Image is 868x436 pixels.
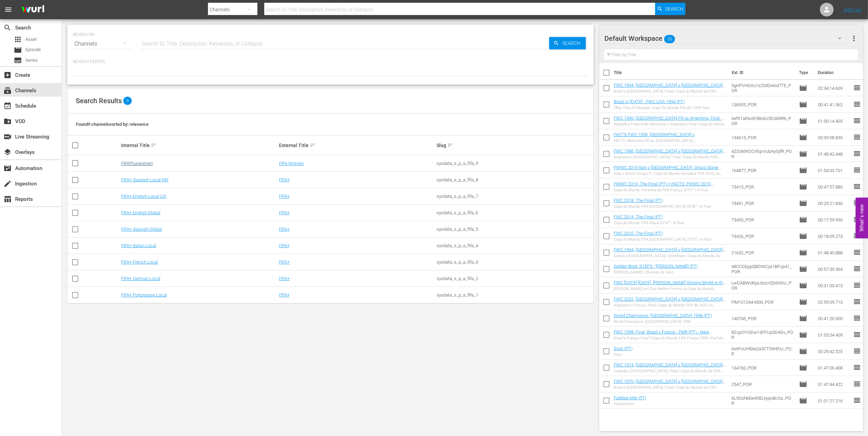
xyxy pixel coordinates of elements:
span: Episode [799,216,807,224]
a: FWC 1970, [GEOGRAPHIC_DATA] v [GEOGRAPHIC_DATA], Final - FMR (PT) [614,379,726,389]
span: Found 9 channels sorted by: relevance [76,122,149,127]
td: 73450_POR [729,211,797,228]
div: FACTS: Alemanha FR vs. [GEOGRAPHIC_DATA] | [GEOGRAPHIC_DATA] 1990 [614,138,726,143]
a: Golden Boot, S1EP3 - [PERSON_NAME] (PT) [614,264,698,269]
span: Episode [799,281,807,290]
td: 48CCGEppQBDWCza1BPJp41_POR [729,261,797,277]
div: República Federal de Alemanha x Argentina | Final | Copa do Mundo da FIFA [GEOGRAPHIC_DATA] 1990 ... [614,122,726,126]
div: sysdata_s_p_a_fifa_1 [437,292,592,298]
div: Brasil x França | Final | Copa do Mundo FIFA França 1998 | Partida completa [614,336,726,340]
td: 01:47:44.422 [815,376,853,392]
button: Search [549,37,586,49]
td: 00:47:57.880 [815,179,853,195]
a: FIFA+ [279,194,290,199]
div: Copa do Mundo FIFA Brasil 2014™ | A Final [614,221,684,225]
td: 73415_POR [729,179,797,195]
a: FWC 1994, [GEOGRAPHIC_DATA] v [GEOGRAPHIC_DATA], Semi-Finals - FMR (PT) [614,247,726,257]
td: 00:17:59.990 [815,211,853,228]
span: Series [25,57,38,64]
span: reorder [853,347,861,355]
a: FIFA+ [279,227,290,232]
td: 00:41:20.900 [815,310,853,327]
span: Search [3,24,12,32]
span: Automation [3,164,12,172]
span: Episode [799,265,807,273]
a: FWC 1986, [GEOGRAPHIC_DATA] v [GEOGRAPHIC_DATA] (PT) [614,148,726,159]
span: reorder [853,117,861,125]
div: World Champions: [GEOGRAPHIC_DATA] 1998 [614,319,712,324]
td: 01:54:03.701 [815,162,853,179]
th: Duration [814,63,855,82]
span: 20 [664,32,675,46]
span: Live Streaming [3,133,12,141]
td: FIM101244-M00_POR [729,294,797,310]
td: 01:53:04.409 [815,327,853,343]
span: Create [3,71,12,79]
td: 6efX1alNuW5Bv6U5Ddd9R6_POR [729,113,797,129]
span: Episode [799,331,807,339]
td: 01:48:40.888 [815,244,853,261]
th: Type [795,63,814,82]
td: 00:29:42.525 [815,343,853,360]
span: Episode [799,232,807,240]
td: 01:47:06.408 [815,360,853,376]
a: FWC 2010, The Final (PT) [614,231,663,236]
a: FACTS FWC 1990, [GEOGRAPHIC_DATA] v [GEOGRAPHIC_DATA] (PT) [614,132,697,142]
td: 6L9OzNkEe4XBLkjqio8cGs_POR [729,392,797,409]
th: Ext. ID [728,63,795,82]
td: 136955_POR [729,96,797,113]
span: Episode [799,380,807,388]
div: Argentina x [GEOGRAPHIC_DATA] | Final | Copa do Mundo FIFA México 1986 | Jogo completo [614,155,726,159]
td: 73426_POR [729,228,797,244]
td: 4ZO0kWDCvfiqnVubAyGjfR_POR [729,146,797,162]
a: FIFA Women [279,161,304,166]
td: 02:59:09.713 [815,294,853,310]
a: FIFA+ English Global [121,210,160,215]
span: reorder [853,265,861,273]
div: sysdata_s_p_a_fifa_5 [437,227,592,232]
a: FIFA+ [279,259,290,265]
span: reorder [853,248,861,256]
td: 02:34:14.609 [815,80,853,96]
span: Reports [3,195,12,203]
div: sysdata_s_p_a_fifa_6 [437,210,592,215]
span: Search [559,37,586,49]
span: sort [151,142,157,148]
td: 164877_POR [729,162,797,179]
span: Asset [14,35,22,44]
span: reorder [853,232,861,240]
span: reorder [853,133,861,141]
td: 00:18:09.273 [815,228,853,244]
div: Argentina x França | Final | Copa do Mundo FIFA de 2022, no [GEOGRAPHIC_DATA] | Jogo completo [614,303,726,307]
td: 00:29:21.830 [815,195,853,211]
div: [PERSON_NAME] | Chuteira de Ouro [614,270,698,275]
button: more_vert [850,30,858,47]
div: Suécia x [GEOGRAPHIC_DATA] | Semifinais | Copa do Mundo da FIFA [GEOGRAPHIC_DATA] 1994 | Jogo com... [614,254,726,258]
div: Default Workspace [604,29,848,48]
span: Episode [799,364,807,372]
a: FIFA+ [279,276,290,281]
td: 134613_POR [729,129,797,146]
a: FIFA+ [279,210,290,215]
span: Episode [799,183,807,191]
a: Sign Out [844,7,861,12]
a: FIFA+ French Local [121,259,158,265]
a: FWC 1974, [GEOGRAPHIC_DATA] v [GEOGRAPHIC_DATA] FR, Final - FMR (PT) [614,362,726,373]
span: Episode [799,117,807,125]
span: reorder [853,330,861,339]
div: External Title [279,141,435,149]
span: Episode [799,133,807,142]
div: sysdata_s_p_a_fifa_7 [437,194,592,199]
a: FIFA+ German Local [121,276,160,281]
a: FIFA+ Portuguese Local [121,292,167,298]
a: FWC 2014, The Final (PT) [614,214,663,219]
a: FWC [DATE]-[DATE], [PERSON_NAME] Shining Bright in the World Cup (PT) [614,280,726,290]
div: Channels [73,34,133,53]
span: menu [4,5,12,14]
div: Copa do Mundo FIFA [GEOGRAPHIC_DATA] 2010™ | A Final [614,237,711,242]
div: sysdata_s_p_a_fifa_2 [437,276,592,281]
div: sysdata_s_p_a_fifa_8 [437,177,592,182]
td: 21632_POR [729,244,797,261]
a: FWC 1994, [GEOGRAPHIC_DATA] v [GEOGRAPHIC_DATA], Final - FMR (PT) [614,83,726,93]
th: Title [614,63,728,82]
